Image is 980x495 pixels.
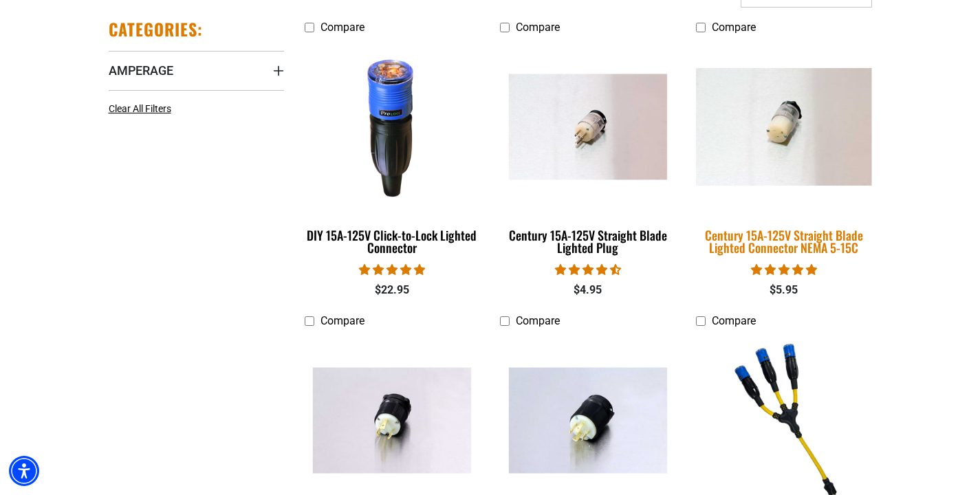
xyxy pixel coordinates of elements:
div: $22.95 [305,282,480,298]
span: 4.84 stars [359,263,425,276]
h2: Categories: [109,19,204,40]
img: Century 30A-250V Twistlock Plug NEMA L6-30P [305,368,479,474]
span: 4.38 stars [555,263,621,276]
span: Compare [320,314,364,327]
span: Compare [516,21,560,34]
a: DIY 15A-125V Click-to-Lock Lighted Connector DIY 15A-125V Click-to-Lock Lighted Connector [305,41,480,262]
summary: Amperage [109,51,284,89]
img: DIY 15A-125V Click-to-Lock Lighted Connector [305,47,479,206]
div: $4.95 [500,282,675,298]
div: DIY 15A-125V Click-to-Lock Lighted Connector [305,229,480,254]
div: Century 15A-125V Straight Blade Lighted Connector NEMA 5-15C [696,229,871,254]
span: Clear All Filters [109,103,171,114]
span: Compare [320,21,364,34]
span: Compare [516,314,560,327]
img: Century 15A-125V Straight Blade Lighted Plug [501,74,675,179]
div: Century 15A-125V Straight Blade Lighted Plug [500,229,675,254]
img: Century 15A-125V Straight Blade Lighted Connector NEMA 5-15C [688,68,880,186]
span: Amperage [109,63,173,78]
span: 5.00 stars [751,263,817,276]
img: Century 30A-250V Twistlock Plug, NEMA L15-30P [501,368,675,474]
div: $5.95 [696,282,871,298]
a: Century 15A-125V Straight Blade Lighted Connector NEMA 5-15C Century 15A-125V Straight Blade Ligh... [696,41,871,262]
span: Compare [712,314,756,327]
span: Compare [712,21,756,34]
a: Century 15A-125V Straight Blade Lighted Plug Century 15A-125V Straight Blade Lighted Plug [500,41,675,262]
div: Accessibility Menu [9,456,39,486]
a: Clear All Filters [109,102,177,116]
